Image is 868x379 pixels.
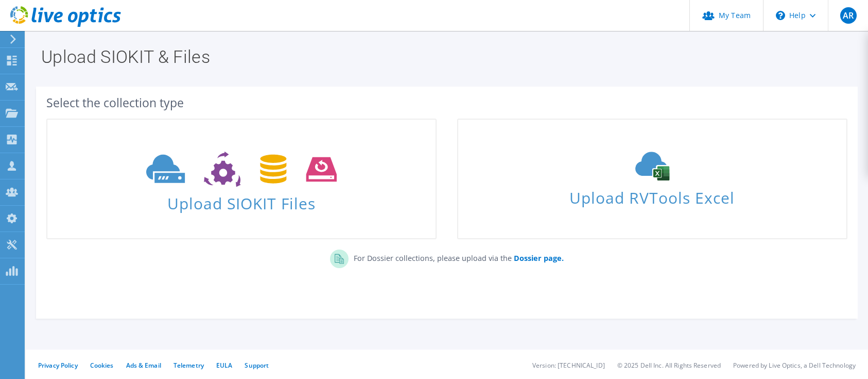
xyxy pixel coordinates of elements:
[532,361,605,370] li: Version: [TECHNICAL_ID]
[46,119,437,239] a: Upload SIOKIT Files
[349,250,564,264] p: For Dossier collections, please upload via the
[617,361,721,370] li: © 2025 Dell Inc. All Rights Reserved
[47,189,436,211] span: Upload SIOKIT Files
[46,97,847,108] div: Select the collection type
[126,361,161,370] a: Ads & Email
[41,48,847,65] h1: Upload SIOKIT & Files
[457,119,847,239] a: Upload RVTools Excel
[458,184,846,206] span: Upload RVTools Excel
[840,7,857,24] span: AR
[514,253,564,263] b: Dossier page.
[776,11,785,20] svg: \n
[173,361,204,370] a: Telemetry
[90,361,114,370] a: Cookies
[733,361,856,370] li: Powered by Live Optics, a Dell Technology
[38,361,78,370] a: Privacy Policy
[216,361,232,370] a: EULA
[512,253,564,263] a: Dossier page.
[245,361,269,370] a: Support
